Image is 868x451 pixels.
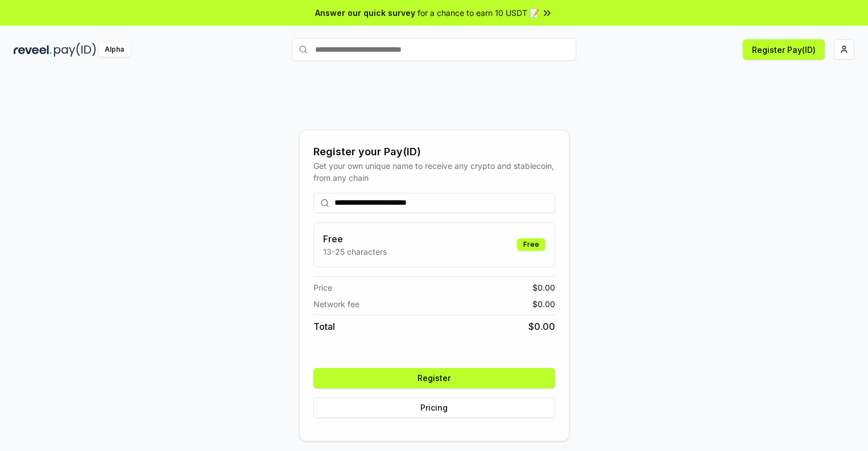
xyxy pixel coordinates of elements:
[98,43,130,57] div: Alpha
[313,144,555,160] div: Register your Pay(ID)
[313,398,555,418] button: Pricing
[54,43,96,57] img: pay_id
[323,232,387,246] h3: Free
[315,7,415,19] span: Answer our quick survey
[743,39,825,60] button: Register Pay(ID)
[517,238,545,251] div: Free
[323,246,387,258] p: 13-25 characters
[418,7,539,19] span: for a chance to earn 10 USDT 📝
[14,43,52,57] img: reveel_dark
[528,320,555,333] span: $ 0.00
[532,298,555,310] span: $ 0.00
[313,368,555,388] button: Register
[313,298,359,310] span: Network fee
[313,282,332,293] span: Price
[313,160,555,184] div: Get your own unique name to receive any crypto and stablecoin, from any chain
[532,282,555,293] span: $ 0.00
[313,320,335,333] span: Total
